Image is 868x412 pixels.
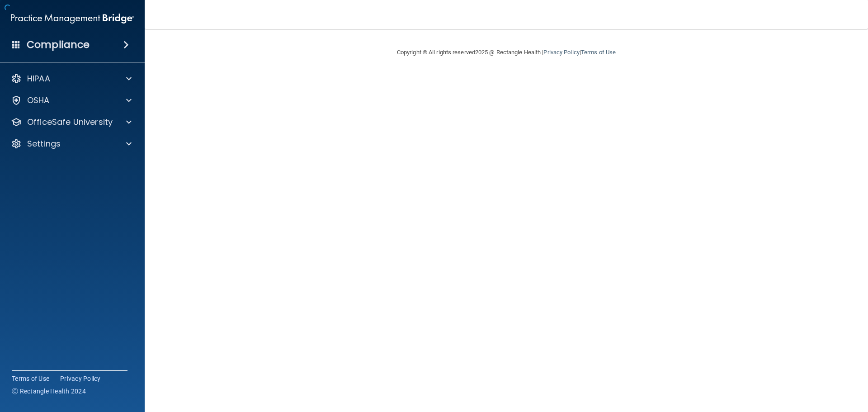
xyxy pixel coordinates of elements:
[12,374,49,383] a: Terms of Use
[27,73,50,84] p: HIPAA
[11,9,134,28] img: PMB logo
[11,95,132,106] a: OSHA
[341,38,671,67] div: Copyright © All rights reserved 2025 @ Rectangle Health | |
[11,117,132,128] a: OfficeSafe University
[11,138,132,149] a: Settings
[12,387,86,396] span: Ⓒ Rectangle Health 2024
[27,117,113,128] p: OfficeSafe University
[543,49,579,56] a: Privacy Policy
[581,49,616,56] a: Terms of Use
[60,374,101,383] a: Privacy Policy
[27,138,61,149] p: Settings
[27,38,90,51] h4: Compliance
[27,95,50,106] p: OSHA
[11,73,132,84] a: HIPAA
